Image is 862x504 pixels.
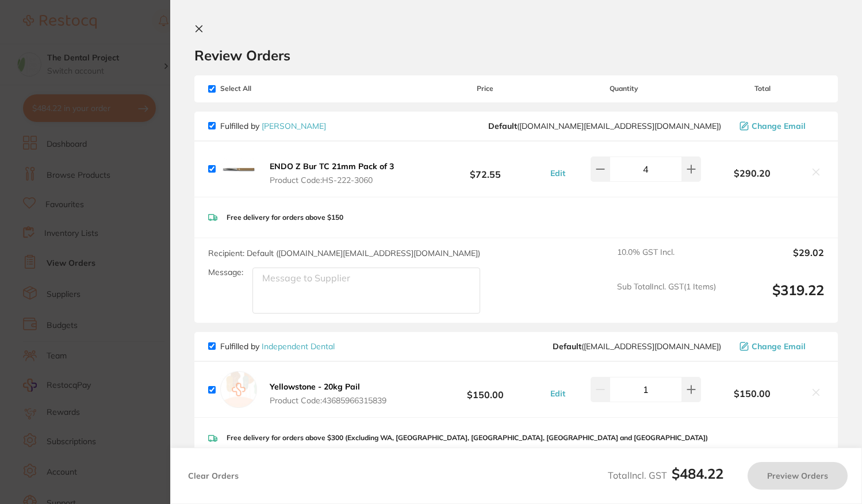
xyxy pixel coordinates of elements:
output: $29.02 [725,247,824,273]
b: $150.00 [424,379,547,400]
span: Total Incl. GST [608,469,723,481]
b: $290.20 [701,168,803,178]
img: M3dzZ3hrNw [220,151,257,188]
b: Default [488,121,517,131]
p: Fulfilled by [220,342,335,351]
h2: Review Orders [194,47,838,64]
span: Change Email [752,121,806,131]
a: [PERSON_NAME] [262,121,326,131]
button: Yellowstone - 20kg Pail Product Code:43685966315839 [266,381,390,406]
span: Sub Total Incl. GST ( 1 Items) [617,282,716,314]
button: Edit [547,388,569,399]
output: $319.22 [725,282,824,314]
span: orders@independentdental.com.au [553,342,721,351]
span: Change Email [752,342,806,351]
b: ENDO Z Bur TC 21mm Pack of 3 [270,161,394,171]
button: Clear Orders [185,462,242,490]
b: Default [553,341,581,352]
button: Change Email [736,121,824,131]
span: Select All [208,85,323,93]
b: Yellowstone - 20kg Pail [270,381,360,392]
button: ENDO Z Bur TC 21mm Pack of 3 Product Code:HS-222-3060 [266,161,397,185]
span: Price [424,85,547,93]
a: Independent Dental [262,341,335,352]
button: Change Email [736,341,824,352]
p: Free delivery for orders above $150 [227,213,343,222]
button: Edit [547,168,569,178]
img: empty.jpg [220,371,257,408]
span: Quantity [547,85,701,93]
span: Recipient: Default ( [DOMAIN_NAME][EMAIL_ADDRESS][DOMAIN_NAME] ) [208,248,480,258]
p: Free delivery for orders above $300 (Excluding WA, [GEOGRAPHIC_DATA], [GEOGRAPHIC_DATA], [GEOGRAP... [227,434,708,442]
p: Fulfilled by [220,121,326,131]
span: Total [701,85,824,93]
span: 10.0 % GST Incl. [617,247,716,273]
b: $72.55 [424,158,547,180]
span: Product Code: HS-222-3060 [270,175,394,185]
span: customer.care@henryschein.com.au [488,121,721,131]
span: Product Code: 43685966315839 [270,396,386,405]
b: $484.22 [672,465,723,482]
label: Message: [208,268,243,277]
button: Preview Orders [748,462,848,490]
b: $150.00 [701,388,803,399]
